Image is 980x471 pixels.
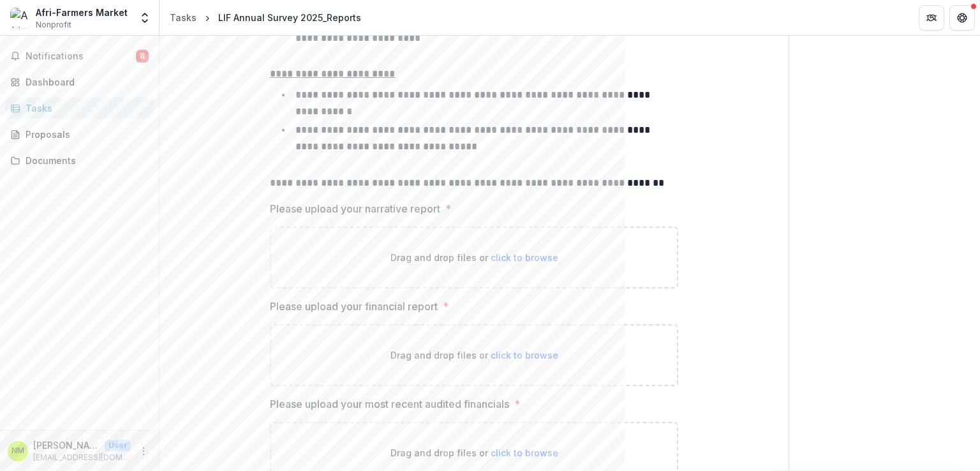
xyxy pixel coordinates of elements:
p: Drag and drop files or [390,446,558,460]
p: Please upload your financial report [270,299,438,314]
a: Tasks [5,98,154,119]
a: Proposals [5,124,154,145]
span: click to browse [491,447,558,458]
img: Afri-Farmers Market [10,8,31,28]
div: Norman Mugisha [11,447,24,455]
div: Documents [26,154,144,167]
span: click to browse [491,350,558,361]
p: [PERSON_NAME] [33,438,100,452]
p: Drag and drop files or [390,251,558,264]
div: LIF Annual Survey 2025_Reports [218,11,361,24]
a: Dashboard [5,71,154,93]
button: Notifications8 [5,46,154,66]
button: Get Help [949,5,975,31]
span: 8 [136,50,149,63]
div: Tasks [26,101,144,115]
p: User [105,440,131,451]
a: Tasks [165,8,202,27]
p: [EMAIL_ADDRESS][DOMAIN_NAME] [33,452,131,463]
p: Please upload your narrative report [270,201,440,216]
nav: breadcrumb [165,8,366,27]
div: Afri-Farmers Market [36,6,128,19]
span: Notifications [26,51,136,62]
div: Tasks [170,11,197,24]
button: Partners [919,5,944,31]
span: Nonprofit [36,19,71,31]
button: More [136,444,151,459]
a: Documents [5,150,154,171]
div: Dashboard [26,75,144,89]
p: Drag and drop files or [390,348,558,362]
div: Proposals [26,128,144,141]
button: Open entity switcher [136,5,154,31]
span: click to browse [491,252,558,263]
p: Please upload your most recent audited financials [270,396,509,412]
